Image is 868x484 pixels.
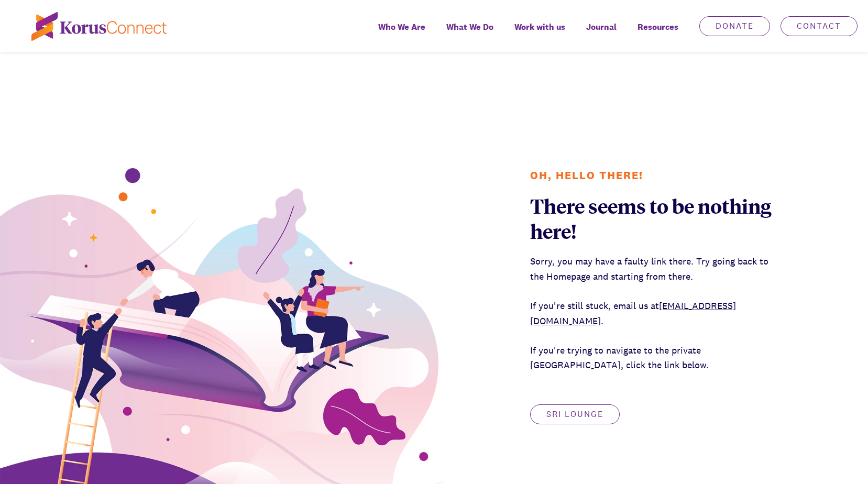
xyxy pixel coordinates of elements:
[699,16,770,36] a: Donate
[530,254,779,284] p: Sorry, you may have a faulty link there. Try going back to the Homepage and starting from there.
[530,299,779,329] p: If you're still stuck, email us at .
[781,16,858,36] a: Contact
[530,404,620,424] a: SRI Lounge
[514,19,565,35] span: Work with us
[31,12,167,41] img: korus-connect%2Fc5177985-88d5-491d-9cd7-4a1febad1357_logo.svg
[368,15,436,52] a: Who We Are
[530,193,779,244] div: There seems to be nothing here!
[576,15,627,52] a: Journal
[627,15,689,52] div: Resources
[446,19,493,35] span: What We Do
[586,19,617,35] span: Journal
[530,343,779,373] p: If you're trying to navigate to the private [GEOGRAPHIC_DATA], click the link below.
[436,15,504,52] a: What We Do
[378,19,425,35] span: Who We Are
[530,300,736,327] a: [EMAIL_ADDRESS][DOMAIN_NAME]
[530,168,779,183] h1: Oh, Hello There!
[504,15,576,52] a: Work with us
